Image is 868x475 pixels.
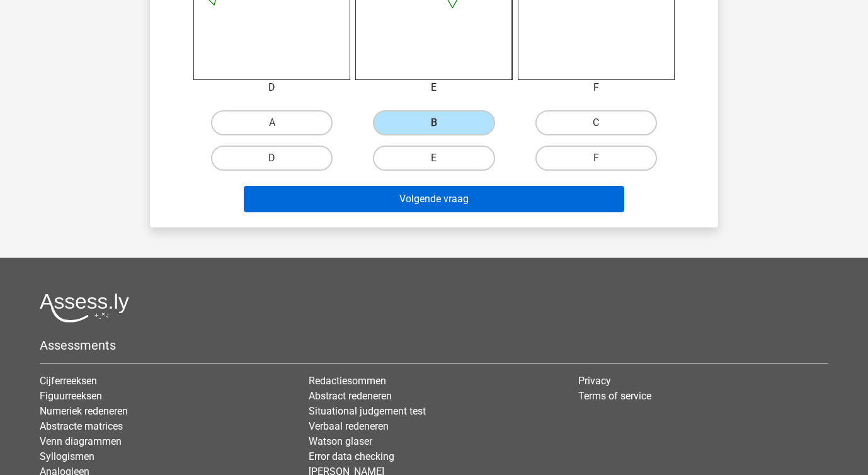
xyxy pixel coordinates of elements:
div: E [346,80,522,95]
a: Abstract redeneren [309,390,392,402]
a: Figuurreeksen [40,390,102,402]
a: Terms of service [578,390,651,402]
label: E [373,146,494,171]
label: C [535,110,657,135]
a: Venn diagrammen [40,435,122,447]
a: Error data checking [309,450,394,462]
button: Volgende vraag [244,186,625,212]
a: Cijferreeksen [40,375,97,387]
label: B [373,110,494,135]
div: D [184,80,360,95]
label: D [211,146,333,171]
img: Assessly logo [40,293,129,323]
a: Numeriek redeneren [40,405,128,417]
a: Situational judgement test [309,405,426,417]
label: F [535,146,657,171]
div: F [508,80,684,95]
a: Watson glaser [309,435,372,447]
a: Privacy [578,375,611,387]
a: Redactiesommen [309,375,386,387]
a: Abstracte matrices [40,420,123,432]
a: Verbaal redeneren [309,420,389,432]
label: A [211,110,333,135]
a: Syllogismen [40,450,94,462]
h5: Assessments [40,338,828,353]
